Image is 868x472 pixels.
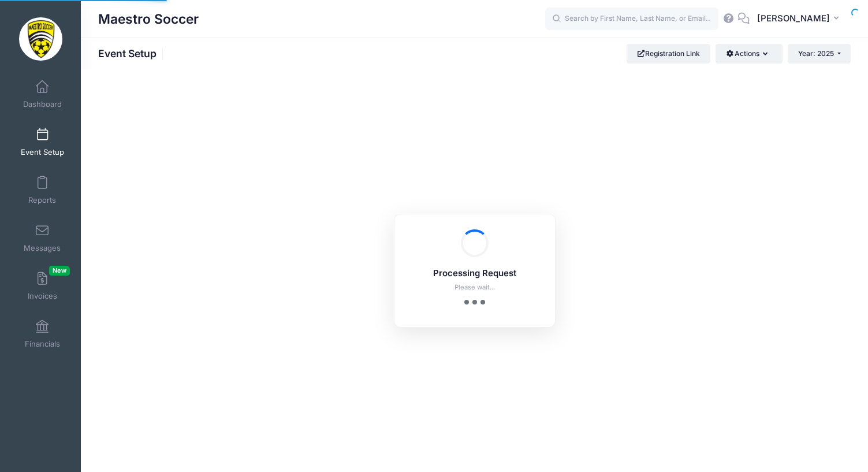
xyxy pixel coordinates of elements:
[750,6,851,32] button: [PERSON_NAME]
[409,283,540,292] p: Please wait...
[798,49,834,58] span: Year: 2025
[25,339,60,349] span: Financials
[19,17,62,61] img: Maestro Soccer
[23,99,62,109] span: Dashboard
[409,269,540,279] h5: Processing Request
[24,243,61,253] span: Messages
[15,266,70,306] a: InvoicesNew
[627,44,710,64] a: Registration Link
[28,195,56,205] span: Reports
[15,74,70,114] a: Dashboard
[716,44,782,64] button: Actions
[545,8,718,31] input: Search by First Name, Last Name, or Email...
[15,218,70,258] a: Messages
[15,122,70,162] a: Event Setup
[15,314,70,354] a: Financials
[98,6,199,32] h1: Maestro Soccer
[98,47,166,60] h1: Event Setup
[28,291,57,301] span: Invoices
[21,147,64,157] span: Event Setup
[49,266,70,276] span: New
[788,44,851,64] button: Year: 2025
[15,170,70,210] a: Reports
[757,12,830,25] span: [PERSON_NAME]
